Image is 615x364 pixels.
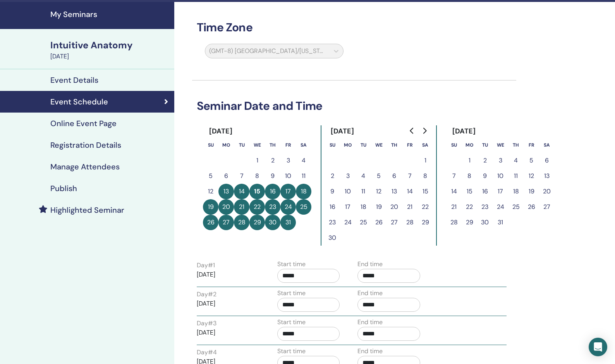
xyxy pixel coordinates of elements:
[356,168,371,184] button: 4
[589,338,607,356] div: Open Intercom Messenger
[280,168,296,184] button: 10
[539,199,555,215] button: 27
[417,215,433,230] button: 29
[387,215,402,230] button: 27
[340,199,356,215] button: 17
[325,184,340,199] button: 9
[402,215,417,230] button: 28
[539,153,555,168] button: 6
[387,168,402,184] button: 6
[218,184,234,199] button: 13
[249,199,265,215] button: 22
[493,137,508,153] th: Wednesday
[280,199,296,215] button: 24
[340,137,356,153] th: Monday
[234,199,249,215] button: 21
[357,260,383,269] label: End time
[234,168,249,184] button: 7
[50,52,170,61] div: [DATE]
[462,137,477,153] th: Monday
[493,215,508,230] button: 31
[234,137,249,153] th: Tuesday
[417,199,433,215] button: 22
[508,184,524,199] button: 18
[418,123,431,138] button: Go to next month
[203,199,218,215] button: 19
[417,184,433,199] button: 15
[462,215,477,230] button: 29
[192,99,516,113] h3: Seminar Date and Time
[249,137,265,153] th: Wednesday
[402,199,417,215] button: 21
[280,184,296,199] button: 17
[462,168,477,184] button: 8
[417,153,433,168] button: 1
[218,199,234,215] button: 20
[234,215,249,230] button: 28
[340,215,356,230] button: 24
[50,97,108,106] h4: Event Schedule
[249,153,265,168] button: 1
[477,184,493,199] button: 16
[340,168,356,184] button: 3
[203,137,218,153] th: Sunday
[406,123,418,138] button: Go to previous month
[446,215,462,230] button: 28
[50,10,170,19] h4: My Seminars
[197,261,215,270] label: Day # 1
[356,184,371,199] button: 11
[296,184,311,199] button: 18
[325,199,340,215] button: 16
[524,137,539,153] th: Friday
[50,119,117,128] h4: Online Event Page
[524,199,539,215] button: 26
[280,137,296,153] th: Friday
[402,184,417,199] button: 14
[371,137,387,153] th: Wednesday
[493,184,508,199] button: 17
[462,184,477,199] button: 15
[296,153,311,168] button: 4
[356,199,371,215] button: 18
[493,199,508,215] button: 24
[325,125,361,137] div: [DATE]
[203,184,218,199] button: 12
[249,168,265,184] button: 8
[197,270,259,279] p: [DATE]
[462,153,477,168] button: 1
[203,168,218,184] button: 5
[446,199,462,215] button: 21
[446,184,462,199] button: 14
[371,168,387,184] button: 5
[265,199,280,215] button: 23
[218,168,234,184] button: 6
[371,215,387,230] button: 26
[524,153,539,168] button: 5
[249,184,265,199] button: 15
[524,184,539,199] button: 19
[265,153,280,168] button: 2
[277,318,306,327] label: Start time
[539,137,555,153] th: Saturday
[265,168,280,184] button: 9
[265,137,280,153] th: Thursday
[417,168,433,184] button: 8
[296,137,311,153] th: Saturday
[296,168,311,184] button: 11
[325,137,340,153] th: Sunday
[325,215,340,230] button: 23
[539,184,555,199] button: 20
[446,137,462,153] th: Sunday
[296,199,311,215] button: 25
[446,168,462,184] button: 7
[387,199,402,215] button: 20
[50,184,77,193] h4: Publish
[402,168,417,184] button: 7
[508,137,524,153] th: Thursday
[325,168,340,184] button: 2
[356,215,371,230] button: 25
[493,168,508,184] button: 10
[218,137,234,153] th: Monday
[325,230,340,246] button: 30
[387,137,402,153] th: Thursday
